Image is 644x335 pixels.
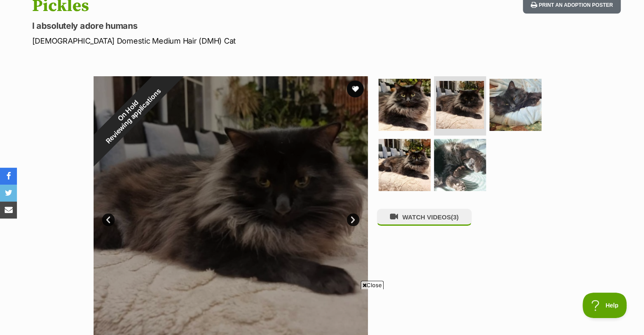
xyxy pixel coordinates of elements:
[489,79,542,131] img: Photo of Pickles
[379,79,431,131] img: Photo of Pickles
[451,213,459,221] span: (3)
[32,20,390,32] p: I absolutely adore humans
[347,80,364,97] button: favourite
[583,293,627,318] iframe: Help Scout Beacon - Open
[434,139,486,191] img: Photo of Pickles
[436,81,484,129] img: Photo of Pickles
[104,87,162,145] span: Reviewing applications
[347,213,359,226] a: Next
[377,209,472,225] button: WATCH VIDEOS(3)
[168,293,476,331] iframe: Advertisement
[379,139,431,191] img: Photo of Pickles
[32,35,390,47] p: [DEMOGRAPHIC_DATA] Domestic Medium Hair (DMH) Cat
[70,53,191,174] div: On Hold
[102,213,115,226] a: Prev
[361,281,384,289] span: Close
